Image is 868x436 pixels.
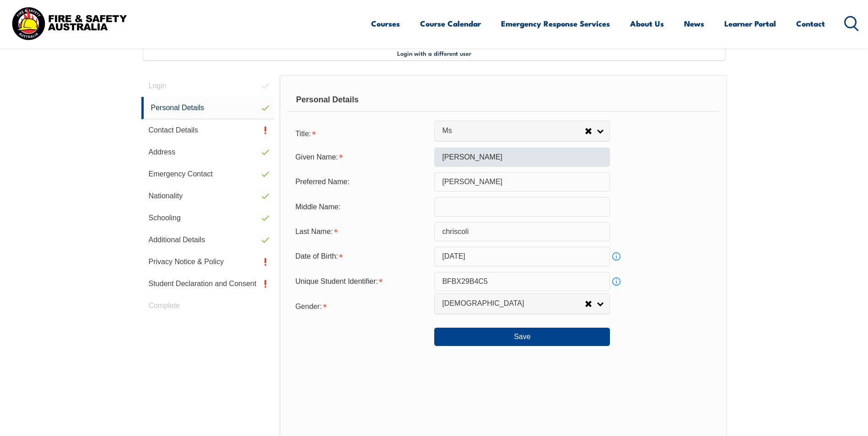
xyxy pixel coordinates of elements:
a: Contact [796,11,825,36]
div: Unique Student Identifier is required. [288,273,434,290]
a: Contact Details [141,119,275,141]
a: Additional Details [141,229,275,251]
a: Learner Portal [724,11,776,36]
button: Save [434,328,610,346]
div: Given Name is required. [288,149,434,166]
span: Gender: [295,303,322,310]
div: Last Name is required. [288,223,434,240]
a: Nationality [141,185,275,207]
span: [DEMOGRAPHIC_DATA] [442,299,585,308]
div: Title is required. [288,124,434,142]
div: Date of Birth is required. [288,248,434,265]
span: Ms [442,126,585,136]
input: Select Date... [434,247,610,266]
span: Login with a different user [397,49,471,57]
div: Middle Name: [288,198,434,215]
a: Student Declaration and Consent [141,273,275,295]
span: Title: [295,130,311,138]
a: Personal Details [141,97,275,119]
div: Personal Details [288,89,718,112]
input: 10 Characters no 1, 0, O or I [434,272,610,291]
div: Preferred Name: [288,173,434,191]
a: About Us [630,11,664,36]
a: Info [610,250,623,263]
a: Schooling [141,207,275,229]
a: Address [141,141,275,163]
a: Emergency Response Services [501,11,610,36]
a: Privacy Notice & Policy [141,251,275,273]
a: News [684,11,704,36]
a: Course Calendar [420,11,481,36]
a: Emergency Contact [141,163,275,185]
a: Courses [371,11,400,36]
div: Gender is required. [288,297,434,315]
a: Info [610,275,623,288]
